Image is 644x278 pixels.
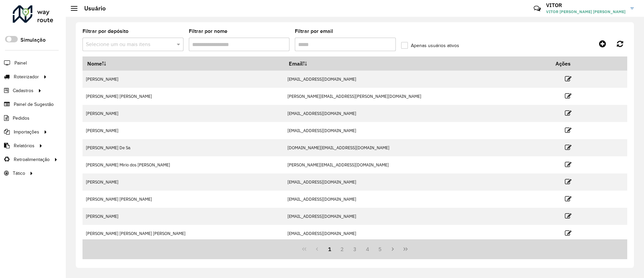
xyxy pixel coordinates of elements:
button: 3 [348,243,361,255]
td: [PERSON_NAME] De Sa [83,139,284,156]
td: [PERSON_NAME] [PERSON_NAME] [83,191,284,208]
a: Editar [565,160,572,169]
a: Editar [565,126,572,135]
button: 4 [361,243,374,255]
span: Tático [13,170,25,177]
label: Filtrar por nome [189,27,227,35]
a: Contato Rápido [530,1,544,16]
button: 1 [323,243,336,255]
span: Retroalimentação [14,156,50,163]
span: Roteirizador [14,73,39,80]
td: [PERSON_NAME] [83,105,284,122]
td: [EMAIL_ADDRESS][DOMAIN_NAME] [284,122,551,139]
label: Filtrar por depósito [83,27,128,35]
td: [PERSON_NAME] [83,173,284,191]
td: [EMAIL_ADDRESS][DOMAIN_NAME] [284,225,551,242]
span: Relatórios [14,142,35,149]
td: [EMAIL_ADDRESS][DOMAIN_NAME] [284,208,551,225]
td: [PERSON_NAME] [83,71,284,88]
td: [PERSON_NAME] Mirio dos [PERSON_NAME] [83,156,284,173]
td: [PERSON_NAME][EMAIL_ADDRESS][PERSON_NAME][DOMAIN_NAME] [284,88,551,105]
td: [EMAIL_ADDRESS][DOMAIN_NAME] [284,71,551,88]
span: Painel de Sugestão [14,101,54,108]
td: [PERSON_NAME][EMAIL_ADDRESS][DOMAIN_NAME] [284,156,551,173]
button: Next Page [386,243,399,255]
td: [PERSON_NAME] [PERSON_NAME] [PERSON_NAME] [83,225,284,242]
th: Email [284,56,551,71]
button: Last Page [399,243,412,255]
span: Importações [14,128,39,135]
th: Nome [83,56,284,71]
a: Editar [565,211,572,221]
a: Editar [565,194,572,203]
a: Editar [565,229,572,238]
td: [EMAIL_ADDRESS][DOMAIN_NAME] [284,191,551,208]
a: Editar [565,91,572,101]
td: [DOMAIN_NAME][EMAIL_ADDRESS][DOMAIN_NAME] [284,139,551,156]
h3: VITOR [546,2,626,8]
span: VITOR [PERSON_NAME] [PERSON_NAME] [546,9,626,15]
button: 5 [374,243,387,255]
button: 2 [336,243,348,255]
span: Painel [14,59,27,67]
th: Ações [551,56,591,71]
h2: Usuário [77,5,106,12]
label: Filtrar por email [295,27,333,35]
td: [PERSON_NAME] [83,122,284,139]
a: Editar [565,109,572,118]
a: Editar [565,74,572,83]
span: Pedidos [13,115,30,122]
td: [EMAIL_ADDRESS][DOMAIN_NAME] [284,105,551,122]
td: [PERSON_NAME] [PERSON_NAME] [83,88,284,105]
a: Editar [565,177,572,186]
a: Editar [565,143,572,152]
td: [EMAIL_ADDRESS][DOMAIN_NAME] [284,173,551,191]
span: Cadastros [13,87,34,94]
label: Apenas usuários ativos [401,42,459,49]
label: Simulação [20,36,46,44]
td: [PERSON_NAME] [83,208,284,225]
